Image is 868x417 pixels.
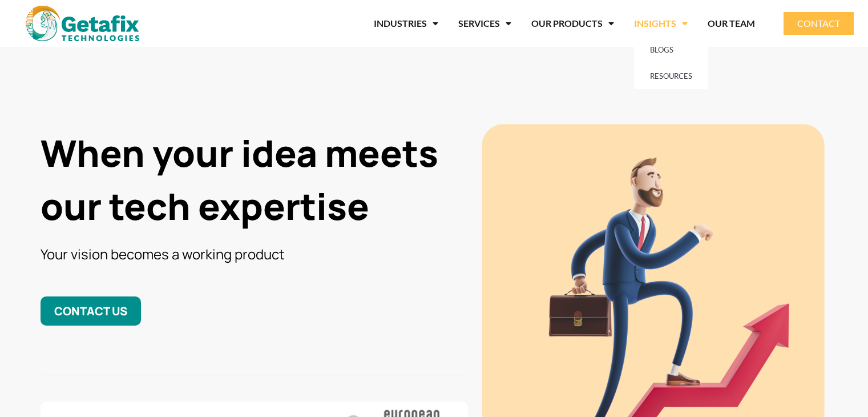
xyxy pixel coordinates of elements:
[374,10,438,37] a: INDUSTRIES
[41,127,469,233] h1: When your idea meets our tech expertise
[634,10,688,37] a: INSIGHTS
[41,296,141,326] a: CONTACT US
[634,37,708,63] a: BLOGS
[634,63,708,89] a: RESOURCES
[797,19,840,28] span: CONTACT
[531,10,614,37] a: OUR PRODUCTS
[458,10,511,37] a: SERVICES
[634,37,708,89] ul: INSIGHTS
[54,303,127,319] span: CONTACT US
[41,244,469,263] h3: Your vision becomes a working product
[171,10,755,37] nav: Menu
[708,10,755,37] a: OUR TEAM
[784,12,854,35] a: CONTACT
[26,6,139,41] img: web and mobile application development company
